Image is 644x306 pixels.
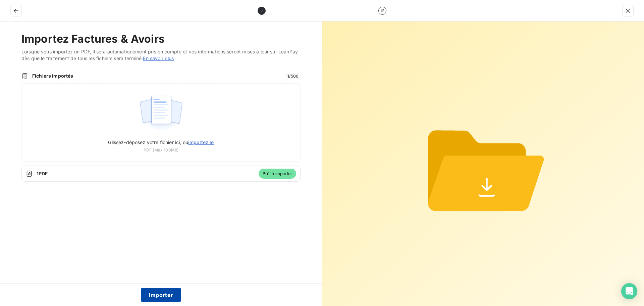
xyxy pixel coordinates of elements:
[32,73,281,79] span: Fichiers importés
[139,92,183,135] img: illustration
[621,283,637,299] div: Open Intercom Messenger
[188,139,214,145] span: importez le
[144,147,178,153] span: PDF (Max 100Mo)
[285,73,301,79] span: 1 / 500
[37,170,255,177] span: 1 PDF
[21,32,301,46] h2: Importez Factures & Avoirs
[108,139,214,145] span: Glissez-déposez votre fichier ici, ou
[141,288,181,302] button: Importer
[259,169,296,179] span: Prêt à importer
[143,55,174,61] a: En savoir plus
[21,48,301,62] span: Lorsque vous importez un PDF, il sera automatiquement pris en compte et vos informations seront m...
